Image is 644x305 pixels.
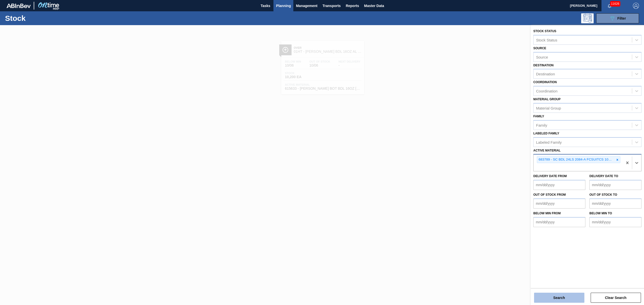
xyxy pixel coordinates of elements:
div: Material Group [536,106,561,110]
span: Master Data [364,3,384,9]
span: Reports [346,3,359,9]
span: Planning [276,3,291,9]
button: Notifications [601,2,618,9]
label: Stock Status [533,29,556,33]
input: mm/dd/yyyy [589,217,641,227]
label: Destination [533,64,553,67]
div: Stock Status [536,38,557,42]
span: Tasks [260,3,271,9]
div: Coordination [536,89,557,93]
div: Family [536,123,547,127]
span: Transports [323,3,341,9]
span: Management [296,3,317,9]
button: Filter [596,13,639,23]
label: Delivery Date from [533,174,567,178]
div: 683789 - SC BDL 24LS 2084-A FCSUITCS 10OZ 2084-F [537,157,615,163]
div: Destination [536,72,555,76]
div: Labeled Family [536,140,562,144]
label: Source [533,46,546,50]
label: Family [533,115,544,118]
div: Programming: no user selected [581,13,594,23]
label: Material Group [533,97,560,101]
span: 11626 [610,1,620,7]
img: Logout [633,3,639,9]
label: Below Min to [589,212,612,215]
label: Labeled Family [533,132,559,135]
label: Coordination [533,80,557,84]
input: mm/dd/yyyy [533,198,585,209]
img: TNhmsLtSVTkK8tSr43FrP2fwEKptu5GPRR3wAAAABJRU5ErkJggg== [7,4,31,8]
label: Active Material [533,149,560,152]
div: Source [536,55,548,59]
span: Filter [617,16,626,20]
label: Delivery Date to [589,174,618,178]
label: Out of Stock from [533,193,566,196]
label: Out of Stock to [589,193,617,196]
label: Below Min from [533,212,561,215]
input: mm/dd/yyyy [589,180,641,190]
input: mm/dd/yyyy [533,217,585,227]
h1: Stock [5,15,83,21]
input: mm/dd/yyyy [589,198,641,209]
input: mm/dd/yyyy [533,180,585,190]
